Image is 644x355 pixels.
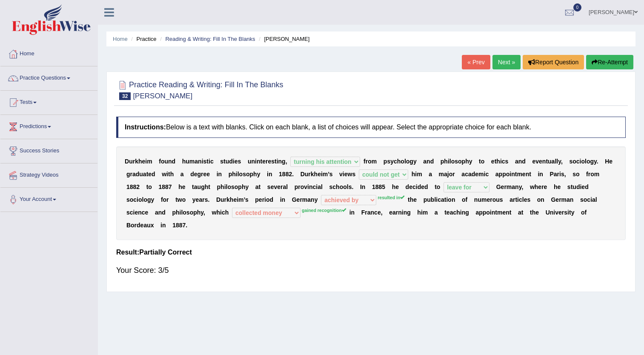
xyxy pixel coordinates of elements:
b: d [430,158,434,165]
b: e [609,158,613,165]
b: H [605,158,609,165]
b: v [339,171,343,177]
b: u [139,171,143,177]
b: p [462,158,466,165]
b: , [561,158,563,165]
b: u [197,183,201,190]
b: n [198,158,202,165]
b: a [318,183,321,190]
b: i [236,171,238,177]
b: e [277,183,280,190]
b: a [554,171,557,177]
b: r [130,171,132,177]
b: y [469,158,472,165]
b: n [269,171,272,177]
b: e [148,171,152,177]
b: l [556,158,558,165]
b: r [201,171,203,177]
a: Your Account [0,188,97,209]
b: e [395,183,399,190]
b: d [424,183,428,190]
b: i [277,158,278,165]
b: n [526,171,530,177]
b: i [448,158,449,165]
b: h [397,158,401,165]
b: 1 [279,171,282,177]
b: e [268,158,271,165]
b: . [597,158,598,165]
b: e [532,158,535,165]
b: m [507,183,512,190]
b: p [499,171,503,177]
b: , [286,158,287,165]
b: 2 [289,171,292,177]
b: u [305,171,309,177]
b: a [552,158,555,165]
b: t [479,158,481,165]
b: o [451,158,455,165]
b: a [495,171,499,177]
b: n [518,158,522,165]
b: d [522,158,526,165]
li: [PERSON_NAME] [257,35,309,43]
b: o [161,158,165,165]
b: G [496,183,501,190]
b: s [238,158,241,165]
b: 5 [382,183,385,190]
b: e [142,158,146,165]
b: o [246,171,250,177]
b: o [572,158,576,165]
b: w [162,171,166,177]
b: h [253,171,257,177]
b: s [267,183,271,190]
b: n [218,171,222,177]
b: i [509,171,511,177]
b: i [233,158,235,165]
b: 1 [372,183,375,190]
b: u [226,158,229,165]
h4: Below is a text with blanks. Click on each blank, a list of choices will appear. Select the appro... [116,117,626,138]
b: p [229,171,232,177]
b: h [138,158,142,165]
b: n [426,158,430,165]
b: h [170,171,174,177]
b: g [409,158,413,165]
b: o [301,183,304,190]
b: m [189,158,195,165]
b: s [271,158,275,165]
b: t [208,183,210,190]
b: e [194,171,197,177]
b: f [364,158,366,165]
b: c [502,158,505,165]
b: l [347,183,349,190]
b: c [412,183,416,190]
li: Practice [129,35,156,43]
b: a [444,171,447,177]
b: o [235,183,238,190]
b: 8 [379,183,382,190]
a: Reading & Writing: Fill In The Blanks [165,36,255,42]
b: t [192,183,194,190]
b: v [274,183,277,190]
b: h [314,171,318,177]
b: n [257,158,260,165]
a: « Prev [462,55,490,69]
b: o [148,183,152,190]
b: s [220,158,223,165]
b: l [321,183,323,190]
b: t [223,158,226,165]
b: v [304,183,307,190]
b: o [449,171,453,177]
b: n [511,171,515,177]
b: l [238,171,239,177]
b: h [336,183,340,190]
b: o [343,183,347,190]
b: a [180,171,184,177]
b: 8 [165,183,169,190]
b: o [576,171,580,177]
b: h [178,183,182,190]
a: Strategy Videos [0,163,97,185]
b: e [501,183,504,190]
b: i [145,158,147,165]
b: h [205,183,209,190]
